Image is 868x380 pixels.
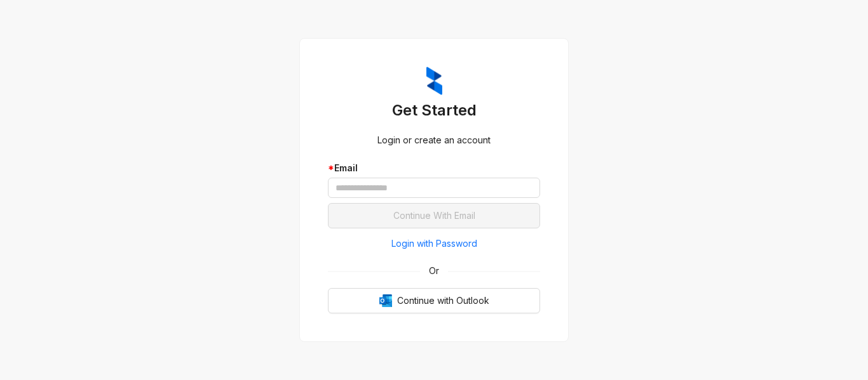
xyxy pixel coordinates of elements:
button: OutlookContinue with Outlook [328,288,540,313]
div: Email [328,161,540,175]
span: Continue with Outlook [397,294,489,308]
img: ZumaIcon [426,67,442,96]
div: Login or create an account [328,133,540,147]
span: Login with Password [391,237,477,251]
h3: Get Started [328,100,540,121]
span: Or [420,264,448,278]
button: Continue With Email [328,203,540,228]
button: Login with Password [328,233,540,254]
img: Outlook [379,294,392,307]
